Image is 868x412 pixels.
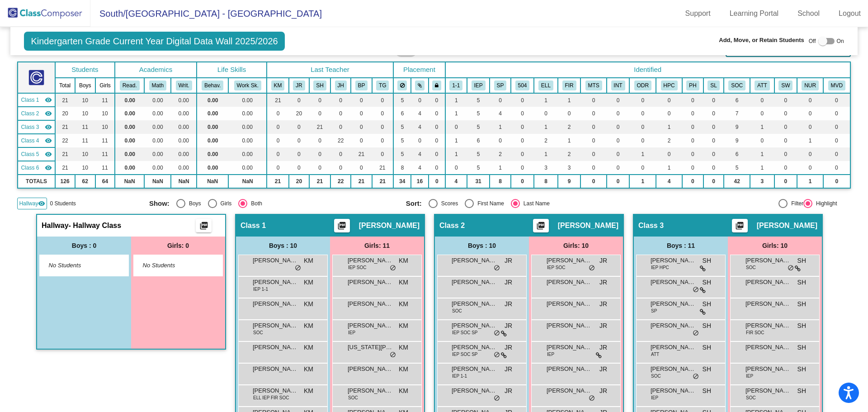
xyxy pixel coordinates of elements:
td: 0.00 [228,93,267,107]
th: Academic Intervention Service Provider(s) [607,78,629,93]
td: 0 [823,147,850,161]
button: FIR [562,81,576,90]
button: BP [355,81,368,90]
td: 0.00 [171,161,196,175]
td: 21 [55,120,75,134]
th: 504 Plan [511,78,534,93]
td: 0.00 [228,107,267,120]
td: 9 [724,120,750,134]
td: 0 [797,120,823,134]
td: Sarah Hartfiel - No Class Name [18,120,55,134]
td: 5 [393,134,411,147]
td: 1 [490,120,511,134]
td: 0.00 [228,161,267,175]
td: 2 [558,120,580,134]
th: Phonics Concern [682,78,703,93]
td: 0 [607,161,629,175]
button: Print Students Details [196,219,212,232]
td: 1 [445,147,467,161]
button: JR [293,81,305,90]
td: 0 [580,161,606,175]
span: Off [809,37,816,45]
td: 22 [55,134,75,147]
button: Print Students Details [334,219,350,232]
button: Writ. [176,81,192,90]
td: 11 [75,120,95,134]
td: 0.00 [171,134,196,147]
th: Heavy Parent Communication [656,78,682,93]
td: 0 [511,161,534,175]
button: ODR [634,81,651,90]
th: Janaye Rouillard [289,78,309,93]
td: 0.00 [197,147,229,161]
td: 1 [656,120,682,134]
td: 0 [445,120,467,134]
td: 21 [55,161,75,175]
td: 0 [411,93,428,107]
th: Placement [393,62,445,78]
td: 11 [95,147,115,161]
td: 0 [607,107,629,120]
button: SP [494,81,507,90]
td: 0 [330,120,351,134]
td: 0 [797,147,823,161]
td: 0 [580,93,606,107]
td: 0 [656,93,682,107]
td: 5 [467,120,490,134]
td: 4 [411,107,428,120]
td: 0 [351,93,372,107]
td: 0.00 [115,134,144,147]
td: 0.00 [171,107,196,120]
td: 6 [393,107,411,120]
td: 0.00 [144,161,171,175]
td: 0 [703,161,724,175]
a: Learning Portal [722,6,786,21]
td: 21 [267,93,289,107]
td: 0.00 [115,161,144,175]
td: 1 [750,120,774,134]
button: SL [708,81,719,90]
button: HPC [661,81,678,90]
td: 2 [558,147,580,161]
th: Student is enrolled in MVED program [823,78,850,93]
th: Karissa Minks [267,78,289,93]
td: 0.00 [115,120,144,134]
td: 1 [445,107,467,120]
mat-icon: picture_as_pdf [198,221,209,234]
button: ATT [755,81,769,90]
td: 4 [411,147,428,161]
button: NUR [802,81,819,90]
td: 0 [429,147,445,161]
th: Homeroom MTSS intervention [580,78,606,93]
td: 0 [629,93,656,107]
mat-icon: visibility [45,151,52,158]
td: 2 [534,134,558,147]
td: 1 [558,134,580,147]
td: 0 [682,107,703,120]
td: 21 [351,147,372,161]
td: 0 [429,161,445,175]
th: Student of Color [724,78,750,93]
mat-icon: picture_as_pdf [336,221,347,234]
td: 0 [580,147,606,161]
th: Joyce Harvey [330,78,351,93]
td: 0.00 [171,120,196,134]
td: 11 [95,93,115,107]
th: Family Interpreter Required [558,78,580,93]
td: 0.00 [144,93,171,107]
mat-icon: picture_as_pdf [535,221,546,234]
td: 0.00 [197,93,229,107]
td: 0.00 [171,147,196,161]
th: Bridget Powell [351,78,372,93]
td: 0 [511,93,534,107]
td: 0.00 [171,93,196,107]
td: 0 [703,147,724,161]
td: 0 [309,147,330,161]
td: 0 [750,134,774,147]
td: 0 [511,107,534,120]
th: One on one Paraprofessional [445,78,467,93]
td: 0 [750,107,774,120]
td: 0 [580,120,606,134]
td: 0.00 [144,107,171,120]
td: 0.00 [115,147,144,161]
